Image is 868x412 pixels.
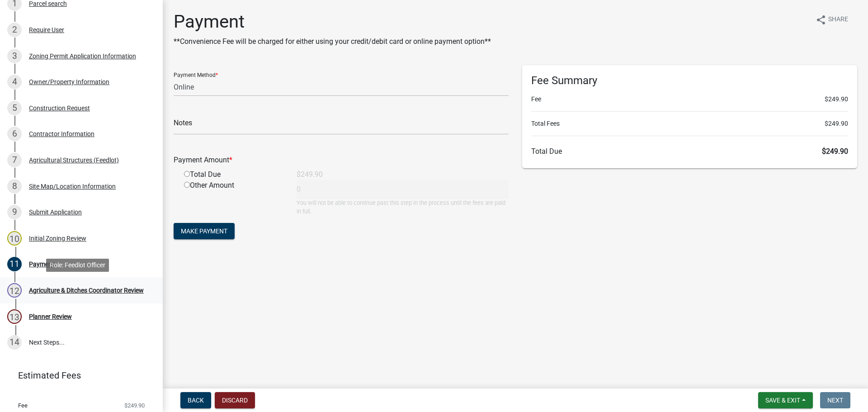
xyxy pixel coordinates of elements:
span: Share [828,14,848,25]
div: Owner/Property Information [29,79,109,85]
div: Require User [29,27,64,33]
span: $249.90 [124,403,145,408]
div: Zoning Permit Application Information [29,53,136,59]
div: 6 [7,127,22,141]
div: Site Map/Location Information [29,183,116,189]
span: Back [188,397,204,404]
button: Back [180,392,211,408]
div: Contractor Information [29,131,94,137]
div: 3 [7,49,22,63]
div: Parcel search [29,0,67,7]
button: Save & Exit [758,392,813,408]
div: Total Due [177,169,290,180]
div: 14 [7,335,22,350]
div: Initial Zoning Review [29,235,86,242]
div: Payment [29,261,54,267]
div: 8 [7,179,22,194]
div: 10 [7,231,22,246]
span: $249.90 [825,95,848,104]
h6: Total Due [531,147,848,156]
h1: Payment [174,11,491,33]
div: Construction Request [29,105,90,111]
li: Fee [531,95,848,104]
div: 7 [7,153,22,167]
div: Other Amount [177,180,290,216]
div: 13 [7,309,22,324]
div: 4 [7,75,22,89]
span: Fee [18,403,28,408]
span: Next [827,397,843,404]
div: Submit Application [29,209,82,215]
span: $249.90 [825,119,848,128]
div: 12 [7,283,22,298]
div: 2 [7,23,22,37]
span: $249.90 [822,147,848,156]
button: Next [820,392,850,408]
div: Payment Amount [167,155,515,166]
p: **Convenience Fee will be charged for either using your credit/debit card or online payment option** [174,36,491,47]
button: shareShare [808,11,855,28]
li: Total Fees [531,119,848,128]
div: 11 [7,257,22,271]
div: Role: Feedlot Officer [46,259,109,272]
i: share [816,14,826,25]
span: Make Payment [181,227,227,235]
span: Save & Exit [765,397,800,404]
div: Agriculture & Ditches Coordinator Review [29,287,144,294]
div: 9 [7,205,22,219]
h6: Fee Summary [531,74,848,87]
div: Planner Review [29,313,72,320]
button: Discard [215,392,255,408]
div: 5 [7,101,22,115]
div: Agricultural Structures (Feedlot) [29,157,119,163]
button: Make Payment [174,223,235,239]
a: Estimated Fees [7,366,148,384]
